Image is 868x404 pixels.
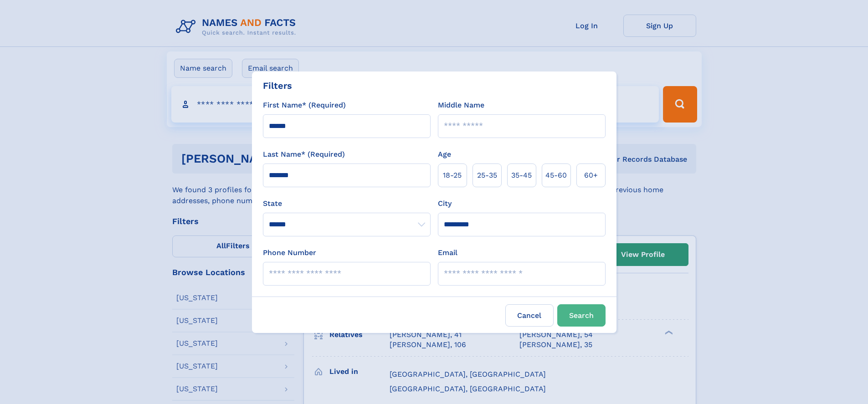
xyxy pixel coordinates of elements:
[438,149,451,160] label: Age
[263,100,346,111] label: First Name* (Required)
[511,170,532,181] span: 35‑45
[263,149,345,160] label: Last Name* (Required)
[557,304,606,327] button: Search
[263,247,316,258] label: Phone Number
[505,304,554,327] label: Cancel
[477,170,497,181] span: 25‑35
[263,198,431,209] label: State
[438,100,484,111] label: Middle Name
[263,79,292,92] div: Filters
[584,170,598,181] span: 60+
[545,170,567,181] span: 45‑60
[438,198,452,209] label: City
[438,247,457,258] label: Email
[443,170,462,181] span: 18‑25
